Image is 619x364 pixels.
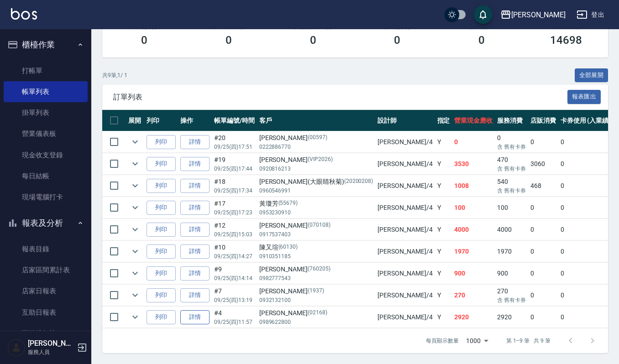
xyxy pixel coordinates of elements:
[497,5,569,24] button: [PERSON_NAME]
[259,274,373,282] p: 0982777543
[495,307,528,328] td: 2920
[147,179,176,193] button: 列印
[394,34,400,47] h3: 0
[452,219,495,240] td: 4000
[497,165,526,173] p: 含 舊有卡券
[375,263,435,284] td: [PERSON_NAME] /4
[474,5,492,24] button: save
[180,310,210,324] a: 詳情
[558,197,614,218] td: 0
[178,110,212,131] th: 操作
[558,131,614,153] td: 0
[128,179,142,192] button: expand row
[126,110,144,131] th: 展開
[212,131,257,153] td: #20
[7,338,26,357] img: Person
[128,135,142,149] button: expand row
[214,296,255,304] p: 09/25 (四) 13:19
[495,175,528,197] td: 540
[375,307,435,328] td: [PERSON_NAME] /4
[375,131,435,153] td: [PERSON_NAME] /4
[435,110,452,131] th: 指定
[435,241,452,262] td: Y
[259,243,373,252] div: 陳又瑄
[4,33,88,57] button: 櫃檯作業
[308,155,333,165] p: (VIP2026)
[212,110,257,131] th: 帳單編號/時間
[28,348,74,356] p: 服務人員
[308,265,330,274] p: (760205)
[495,197,528,218] td: 100
[128,266,142,280] button: expand row
[147,157,176,171] button: 列印
[375,110,435,131] th: 設計師
[308,308,327,318] p: (02168)
[147,310,176,324] button: 列印
[452,110,495,131] th: 營業現金應收
[4,323,88,344] a: 互助排行榜
[214,230,255,239] p: 09/25 (四) 15:03
[4,60,88,81] a: 打帳單
[495,263,528,284] td: 900
[144,110,178,131] th: 列印
[495,241,528,262] td: 1970
[4,302,88,323] a: 互助日報表
[147,266,176,281] button: 列印
[212,197,257,218] td: #17
[308,133,327,143] p: (00597)
[180,201,210,215] a: 詳情
[558,263,614,284] td: 0
[259,252,373,260] p: 0910351185
[462,328,492,353] div: 1000
[452,197,495,218] td: 100
[375,175,435,197] td: [PERSON_NAME] /4
[478,34,485,47] h3: 0
[28,339,74,348] h5: [PERSON_NAME]
[259,133,373,143] div: [PERSON_NAME]
[567,90,601,104] button: 報表匯出
[4,166,88,187] a: 每日結帳
[259,221,373,230] div: [PERSON_NAME]
[214,165,255,173] p: 09/25 (四) 17:44
[212,241,257,262] td: #10
[495,285,528,306] td: 270
[528,219,558,240] td: 0
[180,288,210,302] a: 詳情
[497,143,526,151] p: 含 舊有卡券
[375,153,435,175] td: [PERSON_NAME] /4
[113,93,567,102] span: 訂單列表
[426,337,459,345] p: 每頁顯示數量
[180,135,210,149] a: 詳情
[278,199,298,208] p: (55679)
[214,252,255,260] p: 09/25 (四) 14:27
[4,81,88,102] a: 帳單列表
[375,219,435,240] td: [PERSON_NAME] /4
[558,110,614,131] th: 卡券使用 (入業績)
[495,219,528,240] td: 4000
[214,318,255,326] p: 09/25 (四) 11:57
[147,201,176,215] button: 列印
[528,263,558,284] td: 0
[128,310,142,324] button: expand row
[4,187,88,208] a: 現場電腦打卡
[528,197,558,218] td: 0
[308,286,324,296] p: (1937)
[435,307,452,328] td: Y
[259,155,373,165] div: [PERSON_NAME]
[214,187,255,195] p: 09/25 (四) 17:34
[310,34,316,47] h3: 0
[550,34,582,47] h3: 14698
[259,199,373,208] div: 黃瓊芳
[147,288,176,302] button: 列印
[495,131,528,153] td: 0
[180,266,210,281] a: 詳情
[573,6,608,23] button: 登出
[511,9,566,21] div: [PERSON_NAME]
[212,263,257,284] td: #9
[226,34,232,47] h3: 0
[435,131,452,153] td: Y
[212,153,257,175] td: #19
[212,175,257,197] td: #18
[497,187,526,195] p: 含 舊有卡券
[435,175,452,197] td: Y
